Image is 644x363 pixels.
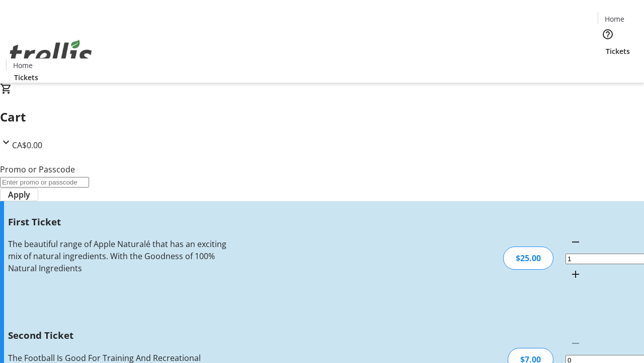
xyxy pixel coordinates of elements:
[6,72,46,83] a: Tickets
[8,189,30,201] span: Apply
[8,328,228,342] h3: Second Ticket
[7,60,39,71] a: Home
[605,14,624,24] span: Home
[606,46,630,56] span: Tickets
[14,72,38,83] span: Tickets
[598,24,618,44] button: Help
[598,46,638,56] a: Tickets
[598,56,618,77] button: Cart
[13,60,33,71] span: Home
[8,238,228,274] div: The beautiful range of Apple Naturalé that has an exciting mix of natural ingredients. With the G...
[6,29,96,79] img: Orient E2E Organization jilktz4xHa's Logo
[566,264,586,284] button: Increment by one
[598,14,630,24] a: Home
[8,215,228,229] h3: First Ticket
[503,247,553,270] div: $25.00
[12,140,42,151] span: CA$0.00
[566,232,586,252] button: Decrement by one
